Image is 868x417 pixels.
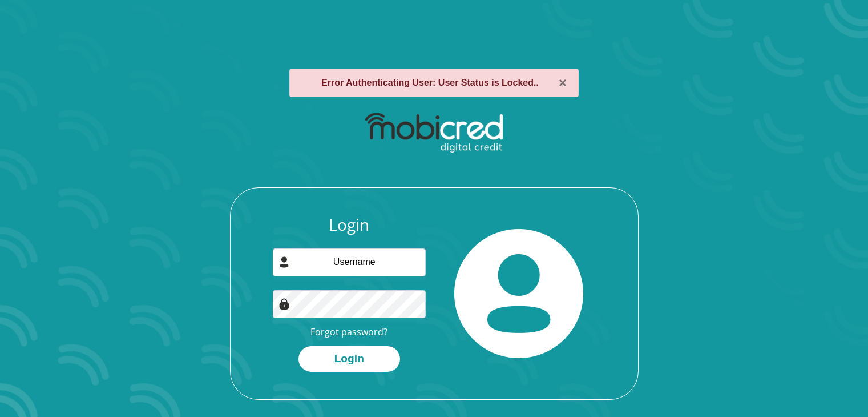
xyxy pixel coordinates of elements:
[365,113,503,153] img: mobicred logo
[321,78,539,87] strong: Error Authenticating User: User Status is Locked..
[273,215,426,235] h3: Login
[298,346,400,372] button: Login
[273,248,426,276] input: Username
[310,326,387,338] a: Forgot password?
[278,298,290,310] img: Image
[559,76,567,90] button: ×
[278,256,290,268] img: user-icon image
